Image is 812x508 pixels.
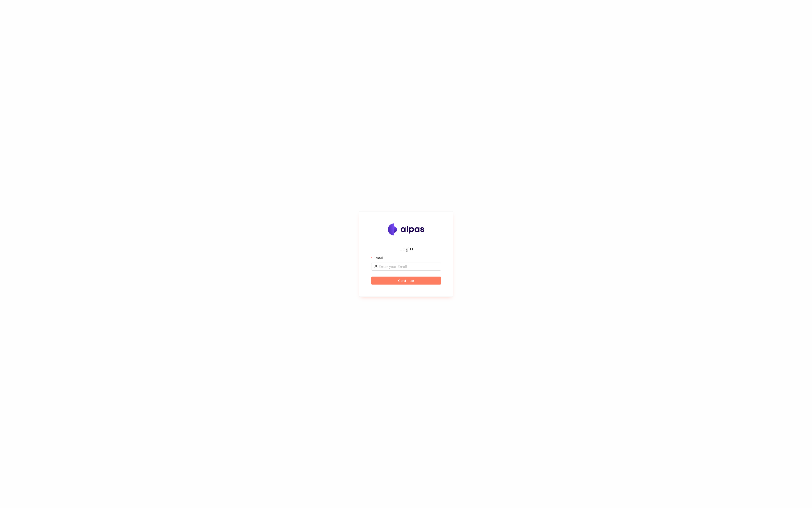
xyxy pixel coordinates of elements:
[398,278,414,283] span: Continue
[371,277,441,285] button: Continue
[371,244,441,253] h2: Login
[371,255,383,261] label: Email
[388,223,424,235] img: Alpas.ai Logo
[379,264,438,269] input: Email
[374,265,378,268] span: user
